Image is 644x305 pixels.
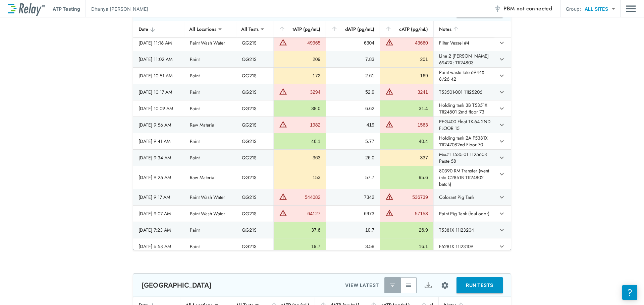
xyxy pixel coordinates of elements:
[496,70,507,81] button: expand row
[385,138,428,145] div: 40.4
[236,206,273,222] td: QG21S
[184,238,236,254] td: Paint
[289,210,320,217] div: 64127
[139,122,179,128] div: [DATE] 9:56 AM
[491,2,555,15] button: PBM not connected
[279,38,287,46] img: Warning
[331,89,374,95] div: 52.9
[433,100,494,117] td: Holding tank 3B T5351X 11I24801 2md floor 73
[433,68,494,84] td: Paint waste tote 6944X 8/26 42
[279,209,287,217] img: Warning
[139,105,179,112] div: [DATE] 10:09 AM
[184,35,236,51] td: Paint Wash Water
[236,22,263,36] div: All Tests
[279,25,320,33] div: tATP (pg/mL)
[433,206,494,222] td: Paint Pig Tank (foul odor)
[517,5,552,12] span: not connected
[566,5,581,12] p: Group:
[345,281,379,289] p: VIEW LATEST
[433,238,494,254] td: F6281X 11I23109
[503,4,552,13] span: PBM
[385,120,393,128] img: Warning
[496,192,507,203] button: expand row
[331,56,374,63] div: 7.83
[496,54,507,65] button: expand row
[496,37,507,49] button: expand row
[385,72,428,79] div: 169
[184,189,236,205] td: Paint Wash Water
[139,243,179,250] div: [DATE] 6:58 AM
[279,193,287,201] img: Warning
[279,87,287,95] img: Warning
[496,86,507,98] button: expand row
[279,227,320,233] div: 37.6
[279,138,320,145] div: 46.1
[141,281,212,289] p: [GEOGRAPHIC_DATA]
[279,105,320,112] div: 38.0
[236,238,273,254] td: QG21S
[385,209,393,217] img: Warning
[496,241,507,252] button: expand row
[184,51,236,67] td: Paint
[331,194,374,201] div: 7342
[331,174,374,181] div: 57.7
[496,208,507,219] button: expand row
[236,68,273,84] td: QG21S
[433,222,494,238] td: T5381X 11I23204
[139,154,179,161] div: [DATE] 9:34 AM
[433,117,494,133] td: PEG400 Float TK-64 2ND FLOOR 15
[420,277,436,293] button: Export
[395,89,428,95] div: 3241
[184,22,221,36] div: All Locations
[289,194,320,201] div: 544082
[331,25,374,33] div: dATP (pg/mL)
[184,117,236,133] td: Raw Material
[433,133,494,149] td: Holding tank 2A F5381X 11I247082nd Floor 70
[236,166,273,189] td: QG21S
[236,189,273,205] td: QG21S
[279,243,320,250] div: 19.7
[236,150,273,166] td: QG21S
[236,133,273,149] td: QG21S
[433,84,494,100] td: T53501-001 11I25206
[433,166,494,189] td: 80390 RM Transfer (went into C2861B 11I24802 batch)
[139,56,179,63] div: [DATE] 11:02 AM
[289,122,320,128] div: 1982
[433,189,494,205] td: Colorant Pig Tank
[626,2,636,15] img: Drawer Icon
[236,222,273,238] td: QG21S
[139,40,179,46] div: [DATE] 11:16 AM
[496,168,507,180] button: expand row
[385,227,428,233] div: 26.9
[236,35,273,51] td: QG21S
[279,154,320,161] div: 363
[236,117,273,133] td: QG21S
[496,224,507,236] button: expand row
[622,285,637,300] iframe: Resource center
[184,100,236,117] td: Paint
[385,154,428,161] div: 337
[436,277,454,294] button: Site setup
[331,122,374,128] div: 419
[441,281,449,290] img: Settings Icon
[184,133,236,149] td: Paint
[331,105,374,112] div: 6.62
[385,25,428,33] div: cATP (pg/mL)
[424,281,432,290] img: Export Icon
[279,174,320,181] div: 153
[139,72,179,79] div: [DATE] 10:51 AM
[279,72,320,79] div: 172
[139,89,179,95] div: [DATE] 10:17 AM
[433,150,494,166] td: Mix#1 T535-01 1125608 Paste 58
[279,56,320,63] div: 209
[494,5,501,12] img: Offline Icon
[626,2,636,15] button: Main menu
[184,150,236,166] td: Paint
[331,138,374,145] div: 5.77
[439,25,489,33] div: Notes
[236,84,273,100] td: QG21S
[395,210,428,217] div: 57153
[236,51,273,67] td: QG21S
[91,5,148,12] p: Dhanya [PERSON_NAME]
